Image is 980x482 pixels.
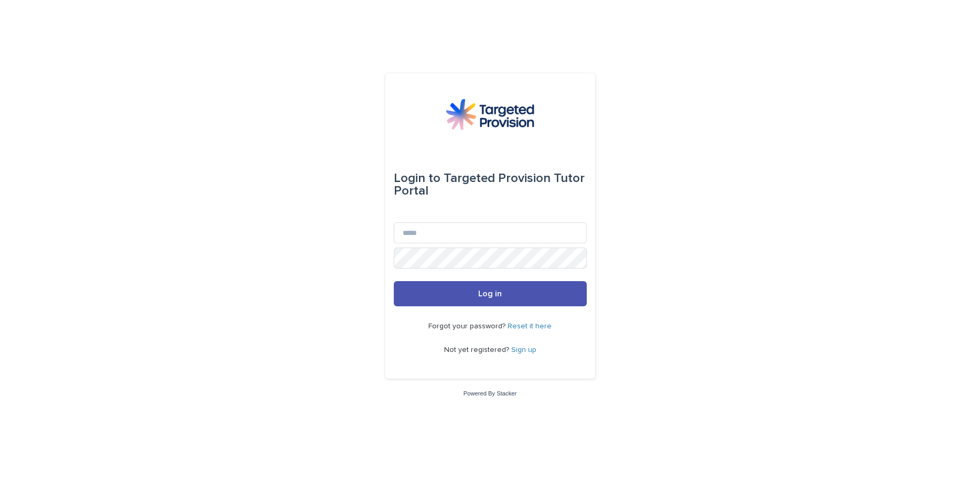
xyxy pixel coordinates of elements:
div: Targeted Provision Tutor Portal [394,164,587,206]
button: Log in [394,281,587,306]
span: Log in [478,290,502,298]
span: Login to [394,172,440,185]
span: Forgot your password? [428,323,508,330]
a: Sign up [511,346,536,354]
a: Powered By Stacker [464,390,516,397]
span: Not yet registered? [444,346,511,354]
img: M5nRWzHhSzIhMunXDL62 [446,99,534,130]
a: Reset it here [508,323,552,330]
